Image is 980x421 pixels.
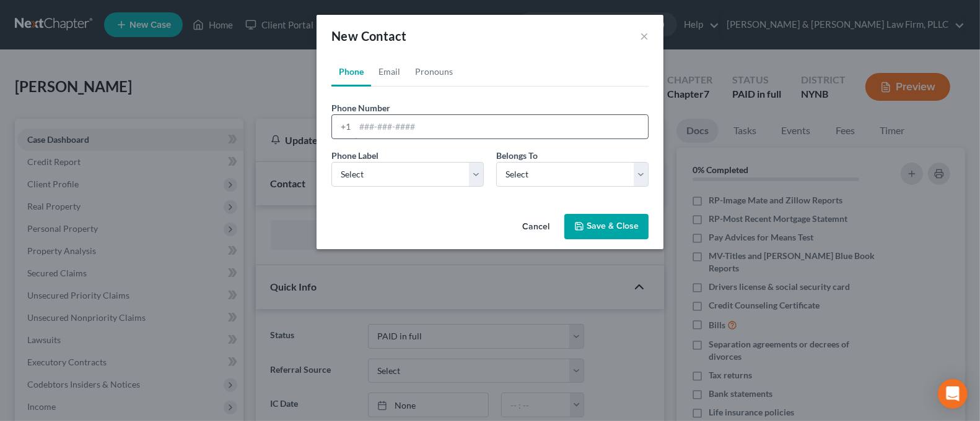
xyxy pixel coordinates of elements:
button: Save & Close [564,214,649,240]
span: Phone Label [331,150,378,161]
input: ###-###-#### [355,115,648,138]
span: New Contact [331,28,406,43]
a: Pronouns [408,57,460,87]
span: Phone Number [331,103,390,113]
a: Phone [331,57,371,87]
button: Cancel [512,215,559,240]
div: +1 [332,115,355,138]
button: × [640,28,649,43]
div: Open Intercom Messenger [938,379,968,409]
a: Email [371,57,408,87]
span: Belongs To [496,150,538,161]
